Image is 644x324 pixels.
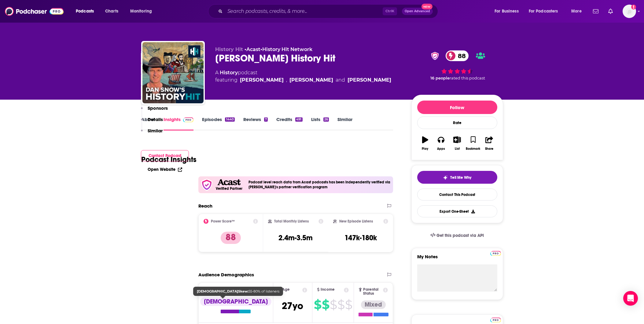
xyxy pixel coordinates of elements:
a: 88 [446,50,469,61]
span: More [571,7,582,16]
a: Episodes1440 [202,116,234,131]
div: Share [485,147,493,151]
div: Open Intercom Messenger [623,291,638,306]
a: Dan Snow [240,76,284,84]
span: Ctrl K [383,7,397,15]
img: Podchaser - Follow, Share and Rate Podcasts [5,6,64,17]
a: Acast [246,46,260,52]
span: Tell Me Why [450,175,471,180]
span: For Podcasters [529,7,558,16]
div: 7 [264,117,268,122]
div: [DEMOGRAPHIC_DATA] [200,297,271,306]
button: Bookmark [465,132,481,154]
img: verfied icon [201,179,213,191]
span: Open Advanced [405,10,430,13]
span: Podcasts [76,7,94,16]
img: Podchaser Pro [490,251,501,256]
span: Get this podcast via API [436,233,484,238]
span: $ [314,300,321,310]
a: Credits491 [276,116,302,131]
span: , [286,76,287,84]
button: Follow [417,101,497,114]
span: $ [322,300,329,310]
button: Apps [433,132,449,154]
button: Play [417,132,433,154]
svg: Add a profile image [631,5,636,9]
img: verified Badge [429,52,441,60]
button: Share [481,132,497,154]
button: Contact Podcast [141,150,189,161]
span: For Business [495,7,519,16]
button: Similar [141,128,163,139]
a: Show notifications dropdown [606,6,615,17]
span: Age [282,288,290,292]
div: A podcast [215,69,391,84]
div: 491 [295,117,302,122]
a: History Hit Network [262,46,312,52]
span: 55-80% of listeners [197,289,279,293]
a: Get this podcast via API [425,228,489,243]
span: $ [345,300,352,310]
span: featuring [215,76,391,84]
span: Charts [105,7,118,16]
img: Acast [217,179,241,186]
div: [PERSON_NAME] [348,76,391,84]
p: Similar [148,128,163,134]
a: Contact This Podcast [417,189,497,201]
button: open menu [490,6,526,16]
span: and [336,76,345,84]
a: Charts [101,6,122,16]
p: 88 [221,232,241,244]
div: Rate [417,116,497,129]
div: List [455,147,460,151]
img: User Profile [623,5,636,18]
span: History Hit [215,46,243,52]
button: Show profile menu [623,5,636,18]
span: • [260,46,312,52]
a: Similar [337,116,352,131]
span: 27 yo [282,300,303,312]
span: Monitoring [130,7,152,16]
div: Search podcasts, credits, & more... [214,4,444,18]
button: open menu [126,6,160,16]
h2: Reach [198,203,212,209]
input: Search podcasts, credits, & more... [225,6,383,16]
span: Logged in as SusanHershberg [623,5,636,18]
label: My Notes [417,254,497,264]
h2: Total Monthly Listens [274,219,309,223]
a: Pro website [490,250,501,256]
span: 16 people [430,76,450,80]
div: 26 [323,117,329,122]
div: 1440 [225,117,234,122]
a: Lists26 [311,116,329,131]
span: 88 [452,50,469,61]
button: Open AdvancedNew [402,8,433,15]
a: Show notifications dropdown [591,6,601,17]
b: [DEMOGRAPHIC_DATA] Skew: [197,289,248,293]
span: Income [321,288,335,292]
button: Export One-Sheet [417,205,497,217]
div: Apps [437,147,445,151]
button: open menu [525,6,567,16]
button: open menu [567,6,589,16]
div: verified Badge88 16 peoplerated this podcast [411,46,503,84]
img: Dan Snow's History Hit [142,42,204,103]
a: History [220,70,238,75]
h3: 2.4m-3.5m [278,233,313,242]
a: Open Website [148,167,182,172]
div: Bookmark [466,147,480,151]
span: $ [337,300,344,310]
h2: New Episode Listens [339,219,373,223]
img: Podchaser Pro [490,318,501,322]
h3: 147k-180k [344,233,377,242]
div: [PERSON_NAME] [289,76,333,84]
p: Details [148,116,163,122]
span: rated this podcast [450,76,485,80]
div: Play [422,147,428,151]
span: New [421,4,432,9]
h5: Verified Partner [216,187,242,190]
button: open menu [72,6,102,16]
div: Mixed [361,300,386,309]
